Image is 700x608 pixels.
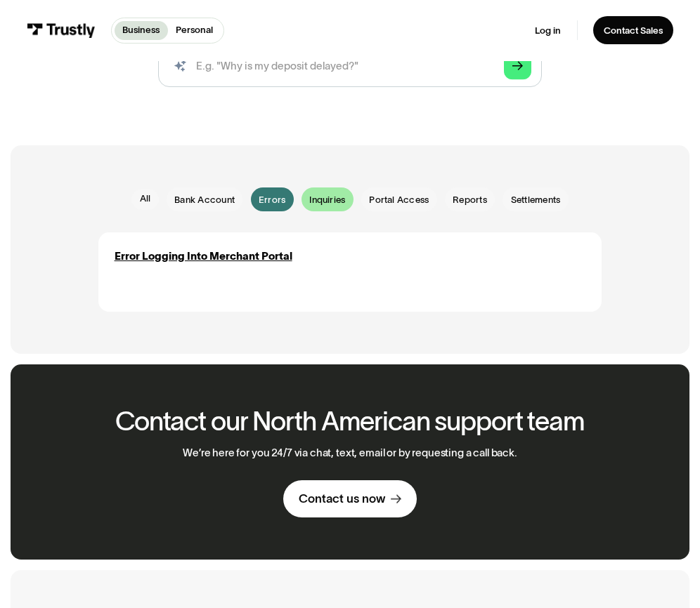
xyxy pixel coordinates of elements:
span: Reports [453,194,487,207]
a: All [131,189,158,210]
span: Inquiries [309,194,345,207]
a: Log in [535,25,561,37]
img: Trustly Logo [27,23,96,38]
a: Contact us now [283,480,417,517]
span: Bank Account [174,194,235,207]
input: search [158,44,543,86]
div: All [140,192,151,206]
form: Email Form [98,187,602,211]
p: Business [122,23,160,37]
p: We’re here for you 24/7 via chat, text, email or by requesting a call back. [183,447,517,459]
h2: Contact our North American support team [115,407,585,436]
a: Personal [168,21,221,40]
p: Personal [176,23,213,37]
div: Contact Sales [604,25,663,37]
form: Search [158,44,543,86]
a: Contact Sales [593,16,673,44]
span: Portal Access [369,194,429,207]
a: Business [115,21,168,40]
span: Errors [259,194,285,207]
div: Contact us now [299,491,385,506]
a: Error Logging Into Merchant Portal [115,249,292,265]
span: Settlements [511,194,561,207]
